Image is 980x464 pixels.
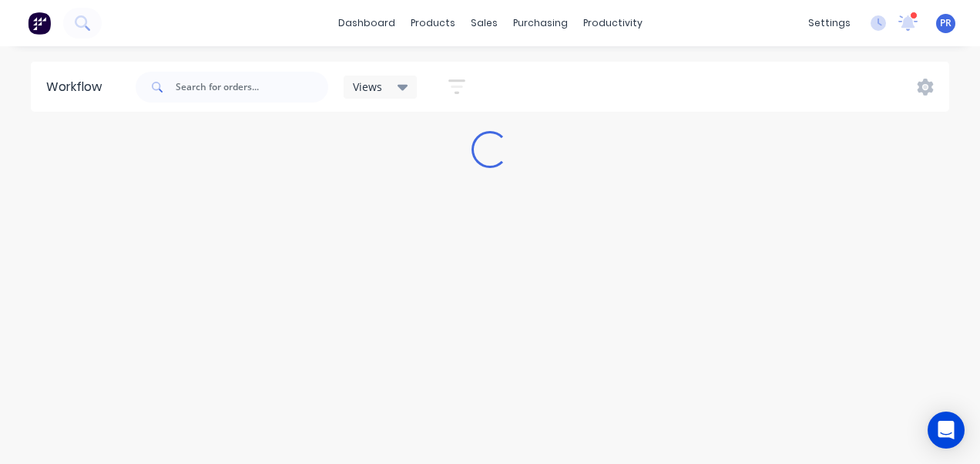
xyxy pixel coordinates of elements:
[403,12,463,35] div: products
[463,12,505,35] div: sales
[576,12,650,35] div: productivity
[46,78,109,96] div: Workflow
[928,412,965,449] div: Open Intercom Messenger
[176,72,328,103] input: Search for orders...
[505,12,576,35] div: purchasing
[940,16,951,30] span: PR
[331,12,403,35] a: dashboard
[800,12,858,35] div: settings
[28,12,51,35] img: Factory
[353,79,382,95] span: Views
